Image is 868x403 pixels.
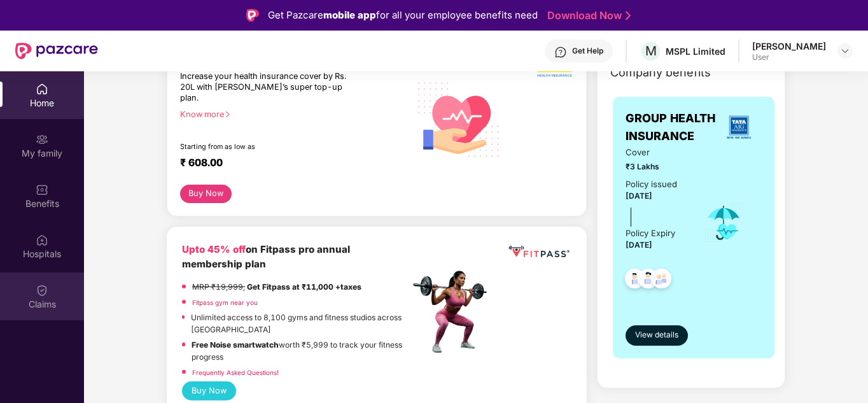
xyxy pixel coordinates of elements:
span: Cover [626,146,685,159]
img: insurerLogo [722,110,756,145]
img: svg+xml;base64,PHN2ZyB4bWxucz0iaHR0cDovL3d3dy53My5vcmcvMjAwMC9zdmciIHdpZHRoPSI0OC45NDMiIGhlaWdodD... [619,265,650,296]
img: svg+xml;base64,PHN2ZyB3aWR0aD0iMjAiIGhlaWdodD0iMjAiIHZpZXdCb3g9IjAgMCAyMCAyMCIgZmlsbD0ibm9uZSIgeG... [36,133,48,146]
button: View details [626,325,688,346]
div: Get Pazcare for all your employee benefits need [268,8,538,23]
div: Get Help [572,46,603,56]
div: User [752,52,826,62]
img: svg+xml;base64,PHN2ZyBpZD0iSG9tZSIgeG1sbnM9Imh0dHA6Ly93d3cudzMub3JnLzIwMDAvc3ZnIiB3aWR0aD0iMjAiIG... [36,83,48,95]
img: svg+xml;base64,PHN2ZyBpZD0iRHJvcGRvd24tMzJ4MzIiIHhtbG5zPSJodHRwOi8vd3d3LnczLm9yZy8yMDAwL3N2ZyIgd2... [840,46,850,56]
img: icon [703,202,745,244]
b: Upto 45% off [182,243,246,255]
div: ₹ 608.00 [180,157,397,172]
p: Unlimited access to 8,100 gyms and fitness studios across [GEOGRAPHIC_DATA] [191,311,409,336]
div: Know more [180,110,402,118]
img: fppp.png [507,242,571,262]
div: [PERSON_NAME] [752,40,826,52]
div: MSPL Limited [666,45,725,57]
img: svg+xml;base64,PHN2ZyB4bWxucz0iaHR0cDovL3d3dy53My5vcmcvMjAwMC9zdmciIHdpZHRoPSI0OC45NDMiIGhlaWdodD... [646,265,677,296]
strong: mobile app [323,9,376,21]
img: svg+xml;base64,PHN2ZyB4bWxucz0iaHR0cDovL3d3dy53My5vcmcvMjAwMC9zdmciIHdpZHRoPSI0OC45NDMiIGhlaWdodD... [633,265,664,296]
b: on Fitpass pro annual membership plan [182,243,350,271]
strong: Free Noise smartwatch [192,340,279,350]
span: M [645,43,657,59]
strong: Get Fitpass at ₹11,000 +taxes [247,282,361,292]
span: ₹3 Lakhs [626,160,685,173]
span: Company benefits [610,64,711,81]
img: svg+xml;base64,PHN2ZyB4bWxucz0iaHR0cDovL3d3dy53My5vcmcvMjAwMC9zdmciIHhtbG5zOnhsaW5rPSJodHRwOi8vd3... [410,69,508,169]
div: Policy issued [626,178,677,191]
a: Download Now [547,9,627,22]
span: [DATE] [626,191,652,201]
img: svg+xml;base64,PHN2ZyBpZD0iSG9zcGl0YWxzIiB4bWxucz0iaHR0cDovL3d3dy53My5vcmcvMjAwMC9zdmciIHdpZHRoPS... [36,234,48,246]
img: New Pazcare Logo [15,43,98,59]
div: Starting from as low as [180,143,356,152]
span: View details [635,329,678,341]
img: svg+xml;base64,PHN2ZyBpZD0iQ2xhaW0iIHhtbG5zPSJodHRwOi8vd3d3LnczLm9yZy8yMDAwL3N2ZyIgd2lkdGg9IjIwIi... [36,284,48,297]
img: Logo [246,9,259,22]
img: Stroke [626,9,631,22]
del: MRP ₹19,999, [192,282,245,292]
div: Increase your health insurance cover by Rs. 20L with [PERSON_NAME]’s super top-up plan. [180,71,354,104]
div: Policy Expiry [626,227,675,240]
button: Buy Now [182,381,236,400]
img: svg+xml;base64,PHN2ZyBpZD0iSGVscC0zMngzMiIgeG1sbnM9Imh0dHA6Ly93d3cudzMub3JnLzIwMDAvc3ZnIiB3aWR0aD... [554,46,567,59]
img: svg+xml;base64,PHN2ZyBpZD0iQmVuZWZpdHMiIHhtbG5zPSJodHRwOi8vd3d3LnczLm9yZy8yMDAwL3N2ZyIgd2lkdGg9Ij... [36,183,48,196]
span: [DATE] [626,240,652,250]
a: Fitpass gym near you [192,299,258,306]
button: Buy Now [180,185,232,203]
p: worth ₹5,999 to track your fitness progress [192,339,409,363]
span: GROUP HEALTH INSURANCE [626,110,716,146]
img: fpp.png [409,267,498,357]
a: Frequently Asked Questions! [192,369,279,376]
span: right [224,111,231,118]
